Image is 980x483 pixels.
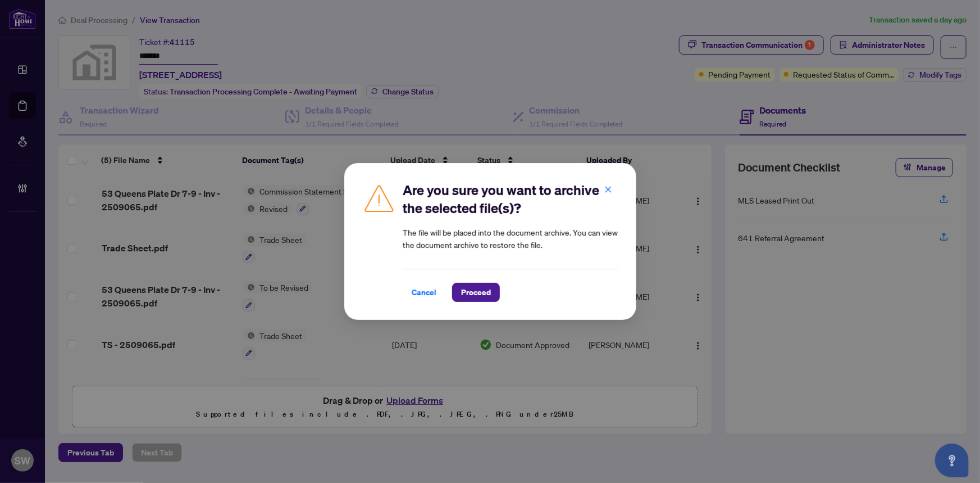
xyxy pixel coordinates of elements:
img: Caution Icon [362,181,396,215]
span: Proceed [461,283,491,301]
button: Cancel [403,283,445,302]
h2: Are you sure you want to archive the selected file(s)? [403,181,618,217]
span: Cancel [412,283,436,301]
button: Open asap [935,444,969,477]
article: The file will be placed into the document archive. You can view the document archive to restore t... [403,226,618,251]
button: Proceed [452,283,500,302]
span: close [604,186,612,193]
